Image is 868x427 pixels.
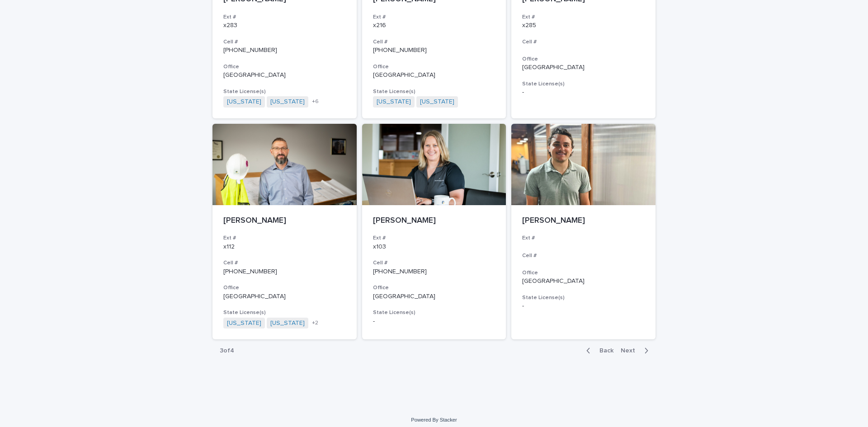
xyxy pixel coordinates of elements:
[223,309,346,316] h3: State License(s)
[270,319,305,327] a: [US_STATE]
[223,88,346,95] h3: State License(s)
[522,56,645,63] h3: Office
[373,63,495,70] h3: Office
[212,124,357,340] a: [PERSON_NAME]Ext #x112Cell #[PHONE_NUMBER]Office[GEOGRAPHIC_DATA]State License(s)[US_STATE] [US_S...
[223,235,346,242] h3: Ext #
[522,216,645,226] p: [PERSON_NAME]
[373,22,386,28] a: x216
[522,80,645,88] h3: State License(s)
[373,309,495,316] h3: State License(s)
[621,347,641,354] span: Next
[223,47,277,53] a: [PHONE_NUMBER]
[373,244,386,250] a: x103
[223,268,277,275] a: [PHONE_NUMBER]
[227,98,261,106] a: [US_STATE]
[223,259,346,267] h3: Cell #
[223,71,346,79] p: [GEOGRAPHIC_DATA]
[312,320,318,326] span: + 2
[223,216,346,226] p: [PERSON_NAME]
[522,235,645,242] h3: Ext #
[270,98,305,106] a: [US_STATE]
[373,71,495,79] p: [GEOGRAPHIC_DATA]
[223,63,346,70] h3: Office
[373,47,427,53] a: [PHONE_NUMBER]
[373,38,495,46] h3: Cell #
[522,269,645,277] h3: Office
[223,14,346,21] h3: Ext #
[373,88,495,95] h3: State License(s)
[377,98,411,106] a: [US_STATE]
[223,293,346,300] p: [GEOGRAPHIC_DATA]
[420,98,454,106] a: [US_STATE]
[522,64,645,71] p: [GEOGRAPHIC_DATA]
[227,319,261,327] a: [US_STATE]
[312,99,319,104] span: + 6
[579,347,617,355] button: Back
[617,347,656,355] button: Next
[212,340,241,362] p: 3 of 4
[522,38,645,46] h3: Cell #
[373,268,427,275] a: [PHONE_NUMBER]
[522,22,536,28] a: x285
[522,14,645,21] h3: Ext #
[522,294,645,301] h3: State License(s)
[223,244,235,250] a: x112
[373,259,495,267] h3: Cell #
[594,347,613,354] span: Back
[223,284,346,291] h3: Office
[522,302,645,310] p: -
[362,124,506,340] a: [PERSON_NAME]Ext #x103Cell #[PHONE_NUMBER]Office[GEOGRAPHIC_DATA]State License(s)-
[522,252,645,259] h3: Cell #
[223,38,346,46] h3: Cell #
[223,22,237,28] a: x283
[411,417,457,422] a: Powered By Stacker
[373,284,495,291] h3: Office
[511,124,656,340] a: [PERSON_NAME]Ext #Cell #Office[GEOGRAPHIC_DATA]State License(s)-
[373,14,495,21] h3: Ext #
[522,89,645,96] p: -
[373,235,495,242] h3: Ext #
[373,216,495,226] p: [PERSON_NAME]
[373,318,495,325] p: -
[373,293,495,300] p: [GEOGRAPHIC_DATA]
[522,277,645,285] p: [GEOGRAPHIC_DATA]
